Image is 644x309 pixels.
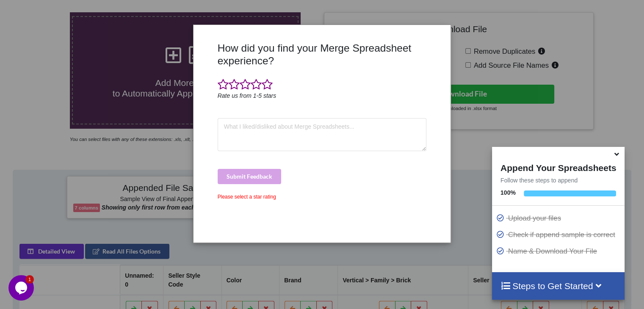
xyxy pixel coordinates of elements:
h3: How did you find your Merge Spreadsheet experience? [218,42,427,67]
i: Rate us from 1-5 stars [218,92,276,99]
iframe: chat widget [8,275,36,301]
p: Follow these steps to append [492,176,625,185]
p: Check if append sample is correct [496,229,622,240]
h4: Steps to Get Started [500,281,616,291]
h4: Append Your Spreadsheets [492,160,625,173]
p: Upload your files [496,213,622,223]
iframe: chat widget [8,142,161,271]
div: Please select a star rating [218,193,427,201]
p: Name & Download Your File [496,246,622,257]
b: 100 % [500,189,516,196]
